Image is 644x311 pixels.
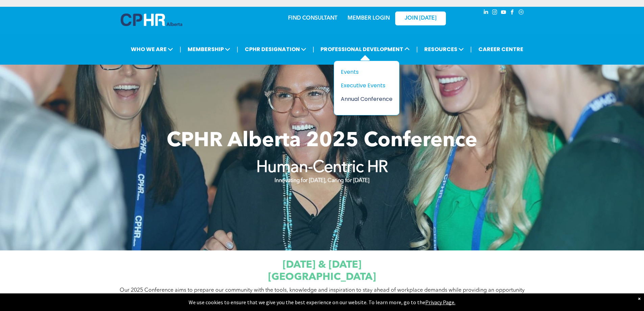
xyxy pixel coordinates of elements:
a: Events [341,68,392,76]
img: A blue and white logo for cp alberta [121,14,182,26]
strong: Innovating for [DATE], Caring for [DATE] [275,178,369,183]
a: Annual Conference [341,95,392,103]
div: Events [341,68,387,76]
li: | [180,42,181,56]
li: | [416,42,418,56]
div: Executive Events [341,81,387,90]
a: Social network [518,8,525,18]
a: JOIN [DATE] [395,12,446,25]
a: facebook [509,8,516,18]
a: CAREER CENTRE [476,43,525,55]
span: PROFESSIONAL DEVELOPMENT [318,43,412,55]
a: Privacy Page. [425,299,455,306]
span: [DATE] & [DATE] [283,260,361,270]
a: FIND CONSULTANT [288,16,337,21]
li: | [470,42,472,56]
strong: Human-Centric HR [256,160,388,176]
span: MEMBERSHIP [186,43,232,55]
span: CPHR Alberta 2025 Conference [167,131,477,151]
a: youtube [500,8,507,18]
a: MEMBER LOGIN [348,16,390,21]
span: Our 2025 Conference aims to prepare our community with the tools, knowledge and inspiration to st... [120,288,525,306]
span: WHO WE ARE [129,43,175,55]
span: JOIN [DATE] [405,15,436,22]
span: CPHR DESIGNATION [243,43,308,55]
span: RESOURCES [422,43,466,55]
div: Dismiss notification [638,295,641,302]
a: Executive Events [341,81,392,90]
a: linkedin [482,8,490,18]
div: Annual Conference [341,95,387,103]
a: instagram [491,8,499,18]
li: | [237,42,238,56]
span: [GEOGRAPHIC_DATA] [268,272,376,282]
li: | [313,42,314,56]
